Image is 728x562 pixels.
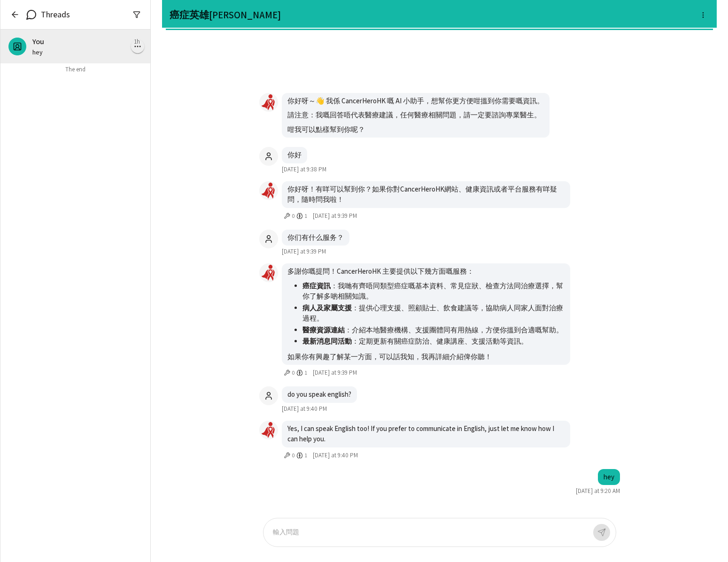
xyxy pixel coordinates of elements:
img: User avatar [260,263,278,282]
span: 1 [305,212,307,220]
span: 1 [305,369,307,377]
img: User avatar [260,181,278,200]
p: hey [604,472,614,483]
span: [DATE] at 9:39 PM [313,369,357,377]
strong: 病人及家屬支援 [302,303,352,312]
p: 你好呀～👋 我係 CancerHeroHK 嘅 AI 小助手，想幫你更方便咁搵到你需要嘅資訊。 [287,96,544,107]
p: 請注意：我嘅回答唔代表醫療建議，任何醫療相關問題，請一定要諮詢專業醫生。 [287,110,544,121]
strong: 醫療資源連結 [302,325,345,334]
span: [DATE] at 9:40 PM [282,405,327,413]
span: [DATE] at 9:39 PM [313,212,357,220]
span: 0 [292,369,294,377]
p: 咁我可以點樣幫到你呢？ [287,124,544,135]
span: [DATE] at 9:40 PM [313,451,358,460]
img: User avatar [260,421,278,439]
button: 0 tools, 1 memory [282,449,309,462]
span: [DATE] at 9:38 PM [282,165,326,174]
p: ：我哋有齊唔同類型癌症嘅基本資料、常見症狀、檢查方法同治療選擇，幫你了解多啲相關知識。 [302,281,565,302]
p: Yes, I can speak English too! If you prefer to communicate in English, just let me know how I can... [287,423,565,445]
span: 0 [292,212,294,220]
p: 你好 [287,150,302,161]
span: 0 [292,451,294,460]
p: 你好呀！有咩可以幫到你？如果你對CancerHeroHK網站、健康資訊或者平台服務有咩疑問，隨時問我啦！ [287,184,565,205]
span: [DATE] at 9:20 AM [576,487,620,495]
p: ：提供心理支援、照顧貼士、飲食建議等，協助病人同家人面對治療過程。 [302,303,565,324]
p: ：介紹本地醫療機構、支援團體同有用熱線，方便你搵到合適嘅幫助。 [302,325,565,336]
span: 1 [305,451,307,460]
span: [DATE] at 9:39 PM [282,247,326,256]
button: 0 tools, 1 memory [282,210,309,222]
img: User avatar [260,93,278,112]
span: 1h [134,38,140,46]
button: 0 tools, 1 memory [282,367,309,379]
p: 多謝你嘅提問！CancerHeroHK 主要提供以下幾方面嘅服務： [287,266,565,277]
p: 如果你有興趣了解某一方面，可以話我知，我再詳細介紹俾你聽！ [287,352,565,362]
p: do you speak english? [287,389,351,400]
strong: 癌症資訊 [302,281,331,290]
strong: 最新消息同活動 [302,337,352,346]
p: 你们有什么服务？ [287,232,344,243]
p: ：定期更新有關癌症防治、健康講座、支援活動等資訊。 [302,336,565,347]
p: hey [32,47,140,57]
